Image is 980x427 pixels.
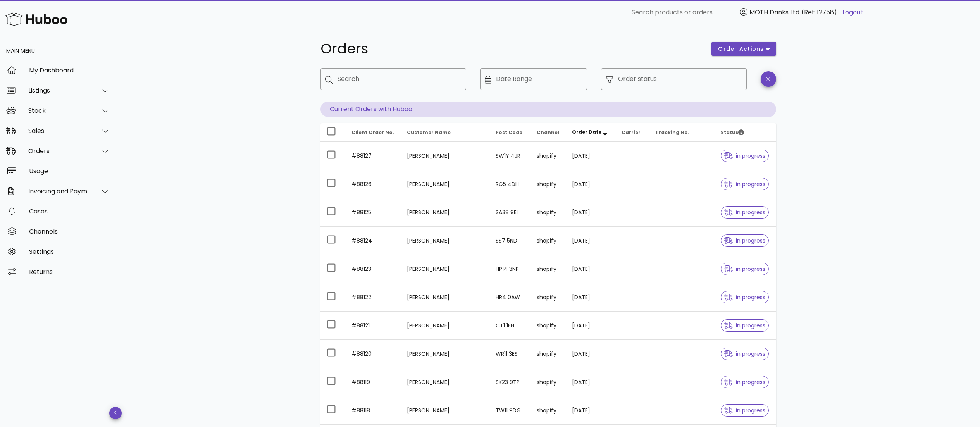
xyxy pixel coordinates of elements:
span: Order Date [572,129,601,135]
td: shopify [530,312,566,340]
span: in progress [724,266,765,272]
span: in progress [724,210,765,215]
td: [PERSON_NAME] [401,255,489,283]
th: Customer Name [401,123,489,142]
span: Customer Name [407,129,451,136]
span: in progress [724,238,765,243]
td: #88126 [345,170,401,198]
span: in progress [724,181,765,187]
td: #88119 [345,368,401,396]
td: RG5 4DH [489,170,530,198]
td: #88120 [345,340,401,368]
td: [DATE] [566,255,615,283]
td: [DATE] [566,170,615,198]
span: in progress [724,153,765,158]
div: Channels [29,228,110,235]
td: #88125 [345,198,401,227]
span: Channel [537,129,559,136]
span: Status [721,129,744,136]
span: in progress [724,379,765,385]
td: [PERSON_NAME] [401,283,489,312]
td: [PERSON_NAME] [401,340,489,368]
th: Channel [530,123,566,142]
td: shopify [530,283,566,312]
div: My Dashboard [29,67,110,74]
td: [DATE] [566,198,615,227]
td: shopify [530,170,566,198]
div: Sales [28,127,91,134]
td: CT1 1EH [489,312,530,340]
h1: Orders [320,42,703,56]
span: in progress [724,351,765,356]
th: Tracking No. [649,123,715,142]
div: Cases [29,208,110,215]
th: Order Date: Sorted descending. Activate to remove sorting. [566,123,615,142]
div: Orders [28,147,91,155]
td: [PERSON_NAME] [401,368,489,396]
span: in progress [724,323,765,328]
td: #88118 [345,396,401,425]
td: shopify [530,142,566,170]
td: [DATE] [566,396,615,425]
td: [DATE] [566,283,615,312]
td: [DATE] [566,227,615,255]
th: Status [715,123,776,142]
img: Huboo Logo [5,11,67,28]
td: SW1Y 4JR [489,142,530,170]
td: [DATE] [566,340,615,368]
td: SS7 5ND [489,227,530,255]
p: Current Orders with Huboo [320,102,776,117]
span: in progress [724,408,765,413]
span: in progress [724,294,765,300]
td: SA38 9EL [489,198,530,227]
span: (Ref: 12758) [801,8,837,17]
div: Returns [29,268,110,275]
td: [DATE] [566,312,615,340]
td: shopify [530,340,566,368]
div: Invoicing and Payments [28,188,91,195]
td: #88127 [345,142,401,170]
td: shopify [530,368,566,396]
span: MOTH Drinks Ltd [749,8,799,17]
td: HR4 0AW [489,283,530,312]
td: TW11 9DG [489,396,530,425]
span: Client Order No. [351,129,394,136]
td: [DATE] [566,368,615,396]
td: shopify [530,227,566,255]
td: shopify [530,255,566,283]
td: shopify [530,396,566,425]
span: Tracking No. [655,129,689,136]
td: #88124 [345,227,401,255]
td: [PERSON_NAME] [401,170,489,198]
td: #88123 [345,255,401,283]
td: [PERSON_NAME] [401,142,489,170]
td: WR11 3ES [489,340,530,368]
div: Stock [28,107,91,114]
th: Carrier [615,123,649,142]
div: Usage [29,167,110,175]
span: order actions [718,45,764,53]
td: [DATE] [566,142,615,170]
div: Settings [29,248,110,255]
td: #88121 [345,312,401,340]
td: [PERSON_NAME] [401,227,489,255]
button: order actions [711,42,776,56]
a: Logout [842,8,863,17]
td: shopify [530,198,566,227]
span: Post Code [496,129,522,136]
span: Carrier [622,129,641,136]
td: SK23 9TP [489,368,530,396]
td: #88122 [345,283,401,312]
td: HP14 3NP [489,255,530,283]
td: [PERSON_NAME] [401,396,489,425]
div: Listings [28,87,91,94]
th: Client Order No. [345,123,401,142]
th: Post Code [489,123,530,142]
td: [PERSON_NAME] [401,198,489,227]
td: [PERSON_NAME] [401,312,489,340]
